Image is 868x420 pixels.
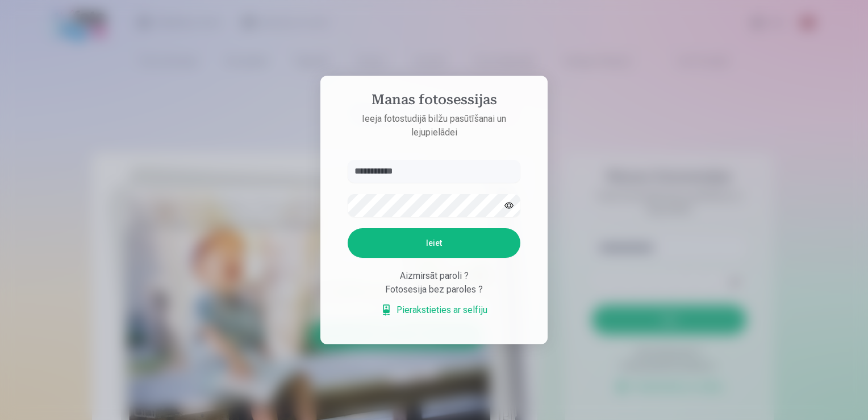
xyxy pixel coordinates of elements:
div: Fotosesija bez paroles ? [348,283,520,297]
a: Pierakstieties ar selfiju [381,303,487,317]
h4: Manas fotosessijas [336,92,532,112]
button: Ieiet [348,228,520,258]
p: Ieeja fotostudijā bilžu pasūtīšanai un lejupielādei [336,112,532,139]
div: Aizmirsāt paroli ? [348,269,520,283]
